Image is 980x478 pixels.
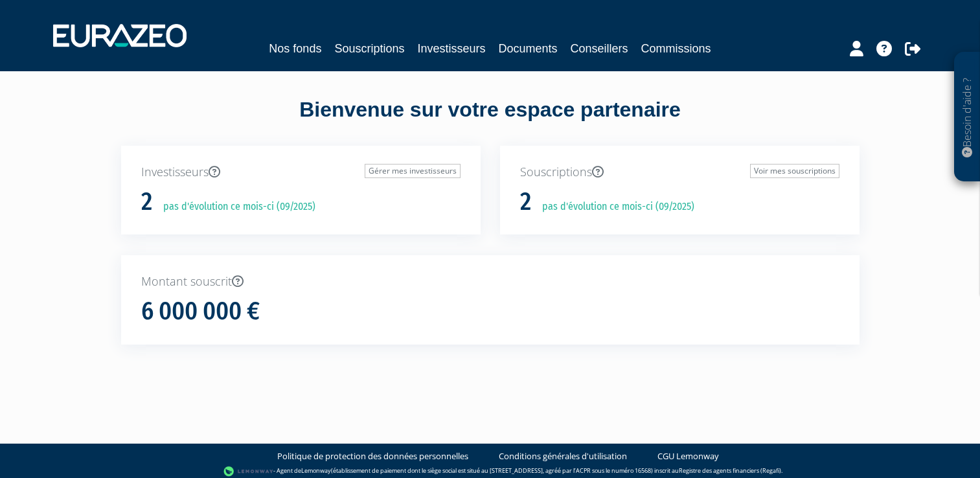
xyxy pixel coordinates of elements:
h1: 2 [141,188,152,216]
a: CGU Lemonway [657,450,719,462]
p: Investisseurs [141,164,461,181]
p: pas d'évolution ce mois-ci (09/2025) [154,199,315,214]
a: Souscriptions [334,40,404,58]
a: Lemonway [301,466,331,475]
a: Registre des agents financiers (Regafi) [679,466,781,475]
p: pas d'évolution ce mois-ci (09/2025) [533,199,694,214]
img: logo-lemonway.png [223,465,273,478]
h1: 2 [520,188,531,216]
p: Montant souscrit [141,273,839,290]
a: Politique de protection des données personnelles [277,450,468,462]
a: Nos fonds [269,40,321,58]
a: Documents [499,40,558,58]
div: Bienvenue sur votre espace partenaire [111,95,869,146]
p: Besoin d'aide ? [960,59,975,176]
a: Investisseurs [417,40,485,58]
a: Conditions générales d'utilisation [499,450,627,462]
a: Conseillers [571,40,628,58]
h1: 6 000 000 € [141,298,260,325]
p: Souscriptions [520,164,839,181]
a: Voir mes souscriptions [750,164,839,178]
a: Gérer mes investisseurs [365,164,461,178]
img: 1732889491-logotype_eurazeo_blanc_rvb.png [53,24,187,47]
a: Commissions [641,40,711,58]
div: - Agent de (établissement de paiement dont le siège social est situé au [STREET_ADDRESS], agréé p... [13,465,967,478]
